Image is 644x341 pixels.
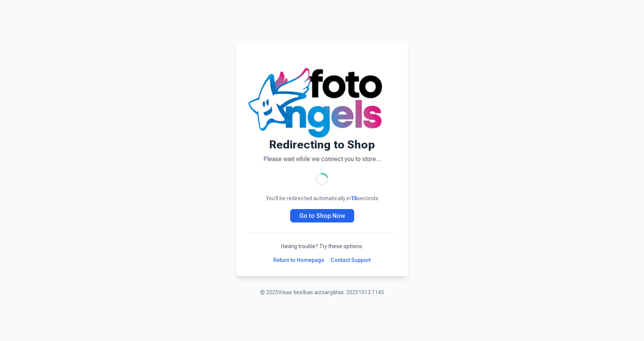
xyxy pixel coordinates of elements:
[273,256,324,264] a: Return to Homepage
[351,195,357,201] span: 15
[248,138,396,152] h1: Redirecting to Shop
[260,288,384,296] p: © 2025 Visas tiesības aizsargātas. 20251013.1145
[248,194,396,202] p: You'll be redirected automatically in seconds
[248,242,396,250] p: Having trouble? Try these options:
[330,256,371,264] a: Contact Support
[248,155,396,164] p: Please wait while we connect you to store...
[290,209,354,222] a: Go to Shop Now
